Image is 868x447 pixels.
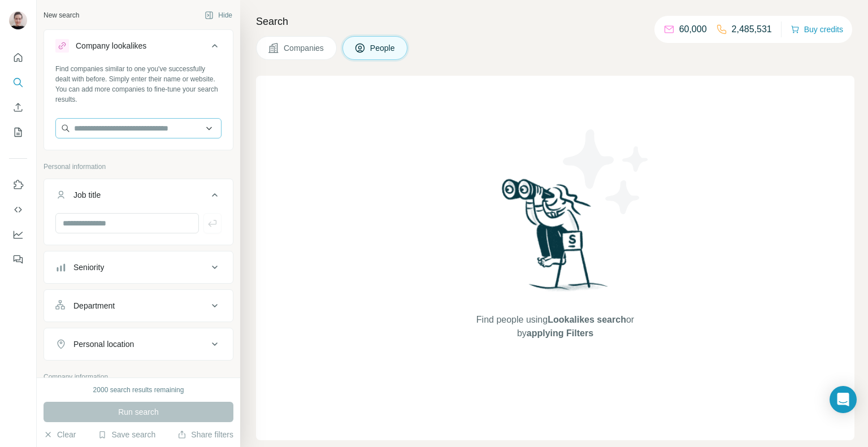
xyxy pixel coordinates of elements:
[9,47,27,68] button: Quick start
[44,10,79,20] div: New search
[44,162,233,172] p: Personal information
[370,42,396,54] span: People
[9,175,27,195] button: Use Surfe on LinkedIn
[732,23,772,36] p: 2,485,531
[197,7,240,24] button: Hide
[9,97,27,118] button: Enrich CSV
[177,429,233,440] button: Share filters
[497,176,614,302] img: Surfe Illustration - Woman searching with binoculars
[44,254,233,281] button: Seniority
[9,224,27,245] button: Dashboard
[44,429,76,440] button: Clear
[73,338,134,350] div: Personal location
[284,42,325,54] span: Companies
[73,262,104,273] div: Seniority
[73,189,101,201] div: Job title
[548,315,626,324] span: Lookalikes search
[9,72,27,93] button: Search
[93,385,184,395] div: 2000 search results remaining
[256,14,854,29] h4: Search
[55,64,222,105] div: Find companies similar to one you've successfully dealt with before. Simply enter their name or w...
[465,313,645,340] span: Find people using or by
[44,331,233,358] button: Personal location
[9,199,27,220] button: Use Surfe API
[44,32,233,64] button: Company lookalikes
[9,122,27,142] button: My lists
[98,429,155,440] button: Save search
[76,40,146,51] div: Company lookalikes
[555,121,657,223] img: Surfe Illustration - Stars
[527,328,593,338] span: applying Filters
[9,249,27,270] button: Feedback
[9,11,27,29] img: Avatar
[44,372,233,382] p: Company information
[679,23,707,36] p: 60,000
[791,21,843,37] button: Buy credits
[44,292,233,319] button: Department
[44,181,233,213] button: Job title
[73,300,115,311] div: Department
[830,386,857,413] div: Open Intercom Messenger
